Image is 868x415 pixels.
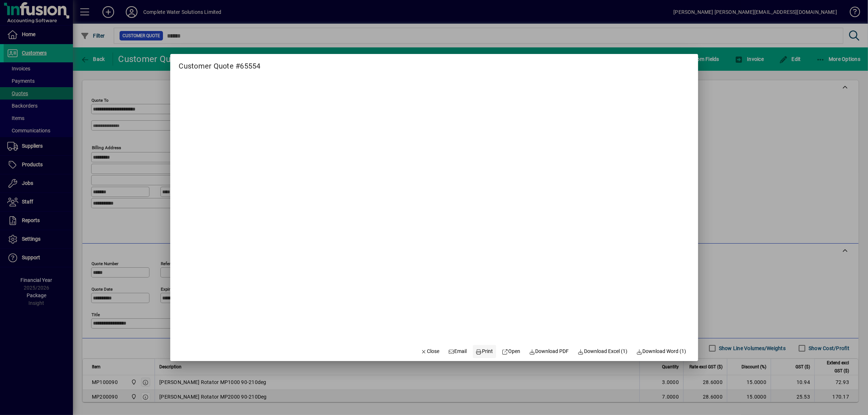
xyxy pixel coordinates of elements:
span: Close [421,348,440,355]
span: Print [476,348,493,355]
a: Open [499,345,523,358]
h2: Customer Quote #65554 [170,54,269,72]
button: Close [418,345,443,358]
a: Download PDF [526,345,572,358]
button: Email [445,345,470,358]
span: Email [448,348,467,355]
span: Download Word (1) [636,348,686,355]
span: Download PDF [529,348,569,355]
button: Download Excel (1) [575,345,631,358]
span: Download Excel (1) [578,348,628,355]
button: Download Word (1) [633,345,689,358]
button: Print [473,345,496,358]
span: Open [502,348,521,355]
